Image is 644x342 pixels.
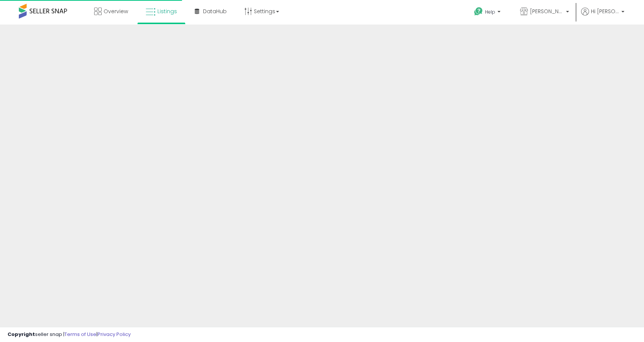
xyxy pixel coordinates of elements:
span: Help [485,9,495,15]
a: Help [468,1,508,25]
span: [PERSON_NAME] & Co [530,8,564,15]
strong: Copyright [8,331,35,338]
a: Terms of Use [64,331,96,338]
span: Overview [104,8,128,15]
a: Hi [PERSON_NAME] [581,8,624,25]
div: seller snap | | [8,331,131,338]
a: Privacy Policy [98,331,131,338]
span: Hi [PERSON_NAME] [591,8,619,15]
span: DataHub [203,8,227,15]
span: Listings [157,8,177,15]
i: Get Help [474,7,483,16]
